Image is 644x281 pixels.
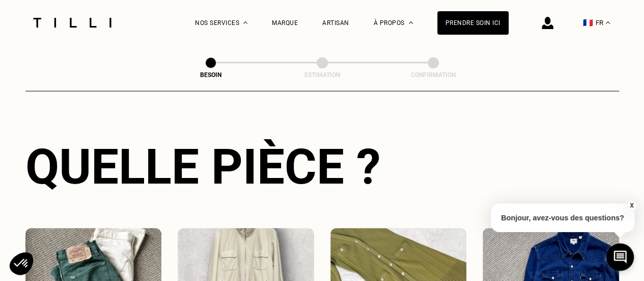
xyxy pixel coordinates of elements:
img: Menu déroulant [243,21,247,24]
div: Besoin [160,71,262,79]
a: Prendre soin ici [437,11,509,35]
img: menu déroulant [606,21,610,24]
a: Marque [272,19,298,27]
img: Logo du service de couturière Tilli [30,18,115,28]
img: Menu déroulant à propos [409,21,413,24]
div: Quelle pièce ? [25,138,619,195]
span: 🇫🇷 [583,18,593,28]
div: Confirmation [382,71,484,79]
div: Estimation [271,71,373,79]
p: Bonjour, avez-vous des questions? [491,203,634,232]
a: Artisan [322,19,349,27]
button: X [626,200,636,211]
img: icône connexion [542,17,553,29]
